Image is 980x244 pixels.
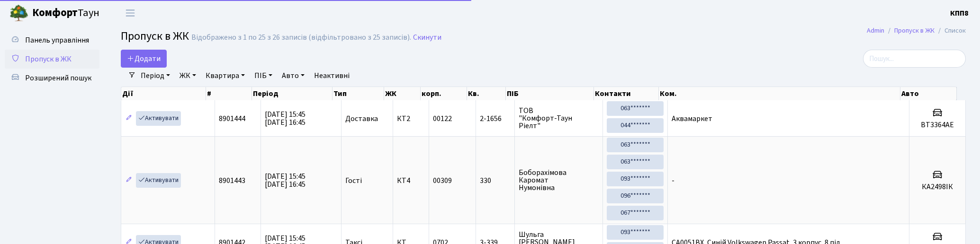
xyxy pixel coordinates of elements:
[672,113,712,124] span: Аквамаркет
[136,173,181,188] a: Активувати
[121,28,189,44] span: Пропуск в ЖК
[25,35,89,45] span: Панель управління
[519,169,599,192] span: Боборахімова Каромат Нумонівна
[519,107,599,130] span: ТОВ "Комфорт-Таун Ріелт"
[127,53,161,64] span: Додати
[5,31,99,50] a: Панель управління
[894,26,935,35] a: Пропуск в ЖК
[333,87,385,100] th: Тип
[206,87,252,100] th: #
[384,87,420,100] th: ЖК
[25,73,91,83] span: Розширений пошук
[397,177,425,184] span: КТ4
[413,33,441,42] a: Скинути
[480,115,511,122] span: 2-1656
[950,8,969,18] b: КПП8
[900,87,957,100] th: Авто
[219,113,245,124] span: 8901444
[191,33,411,42] div: Відображено з 1 по 25 з 26 записів (відфільтровано з 25 записів).
[345,177,362,184] span: Гості
[913,121,962,130] h5: ВТ3364АЕ
[9,4,28,23] img: logo.png
[32,5,78,20] b: Комфорт
[950,8,969,19] a: КПП8
[136,111,181,126] a: Активувати
[397,115,425,122] span: КТ2
[345,115,378,122] span: Доставка
[32,5,99,21] span: Таун
[867,26,884,35] a: Admin
[176,68,200,84] a: ЖК
[25,54,72,64] span: Пропуск в ЖК
[672,175,674,186] span: -
[121,50,167,68] a: Додати
[467,87,506,100] th: Кв.
[118,5,142,21] button: Переключити навігацію
[251,68,276,84] a: ПІБ
[480,177,511,184] span: 330
[421,87,467,100] th: корп.
[863,50,966,68] input: Пошук...
[202,68,249,84] a: Квартира
[278,68,308,84] a: Авто
[506,87,594,100] th: ПІБ
[265,109,306,128] span: [DATE] 15:45 [DATE] 16:45
[853,21,980,41] nav: breadcrumb
[659,87,900,100] th: Ком.
[433,113,452,124] span: 00122
[219,175,245,186] span: 8901443
[433,175,452,186] span: 00309
[5,69,99,87] a: Розширений пошук
[5,50,99,69] a: Пропуск в ЖК
[252,87,333,100] th: Період
[594,87,659,100] th: Контакти
[137,68,174,84] a: Період
[935,26,966,36] li: Список
[310,68,353,84] a: Неактивні
[121,87,206,100] th: Дії
[265,171,306,190] span: [DATE] 15:45 [DATE] 16:45
[913,183,962,192] h5: КА2498ІК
